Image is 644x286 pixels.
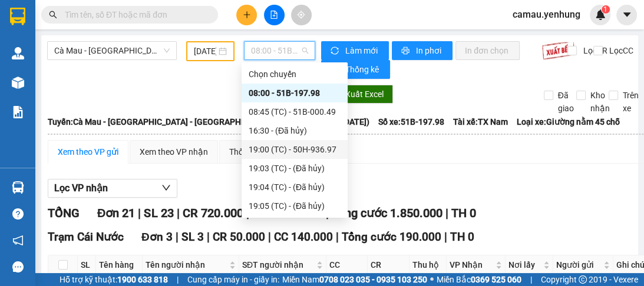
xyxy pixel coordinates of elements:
[249,199,341,212] div: 19:05 (TC) - (Đã hủy)
[556,258,601,271] span: Người gửi
[455,41,520,60] button: In đơn chọn
[161,183,171,192] span: down
[65,8,204,21] input: Tìm tên, số ĐT hoặc mã đơn
[430,277,434,282] span: ⚪️
[530,273,532,286] span: |
[60,273,168,286] span: Hỗ trợ kỹ thuật:
[213,230,265,244] span: CR 50.000
[249,162,341,175] div: 19:03 (TC) - (Đã hủy)
[48,230,124,244] span: Trạm Cái Nước
[345,88,384,101] span: Xuất Excel
[319,275,427,284] strong: 0708 023 035 - 0935 103 250
[249,105,341,118] div: 08:45 (TC) - 51B-000.49
[182,206,243,220] span: CR 720.000
[96,255,143,275] th: Tên hàng
[10,8,25,25] img: logo-vxr
[508,258,541,271] span: Nơi lấy
[249,87,341,99] div: 08:00 - 51B-197.98
[451,206,475,220] span: TH 0
[297,11,305,19] span: aim
[471,275,521,284] strong: 0369 525 060
[141,230,173,244] span: Đơn 3
[579,44,609,57] span: Lọc CR
[444,230,447,244] span: |
[249,124,341,137] div: 16:30 - (Đã hủy)
[12,77,24,89] img: warehouse-icon
[58,145,118,158] div: Xem theo VP gửi
[97,206,135,220] span: Đơn 21
[229,145,263,158] div: Thống kê
[401,46,411,56] span: printer
[264,5,285,25] button: file-add
[268,230,271,244] span: |
[78,255,96,275] th: SL
[187,273,279,286] span: Cung cấp máy in - giấy in:
[12,261,24,272] span: message
[12,181,24,194] img: warehouse-icon
[517,115,620,128] span: Loại xe: Giường nằm 45 chỗ
[249,68,341,81] div: Chọn chuyến
[48,179,177,198] button: Lọc VP nhận
[541,41,575,60] img: 9k=
[140,145,208,158] div: Xem theo VP nhận
[12,235,24,246] span: notification
[622,9,632,20] span: caret-down
[331,46,341,56] span: sync
[453,115,508,128] span: Tài xế: TX Nam
[618,89,643,115] span: Trên xe
[416,44,443,57] span: In phơi
[48,117,275,127] b: Tuyến: Cà Mau - [GEOGRAPHIC_DATA] - [GEOGRAPHIC_DATA]
[242,258,314,271] span: SĐT người nhận
[553,89,579,115] span: Đã giao
[616,5,637,25] button: caret-down
[282,273,427,286] span: Miền Nam
[12,106,24,118] img: solution-icon
[291,5,312,25] button: aim
[445,206,448,220] span: |
[378,115,444,128] span: Số xe: 51B-197.98
[321,60,390,79] button: bar-chartThống kê
[321,41,389,60] button: syncLàm mới
[207,230,210,244] span: |
[242,65,348,84] div: Chọn chuyến
[146,258,227,271] span: Tên người nhận
[450,230,474,244] span: TH 0
[177,273,179,286] span: |
[236,5,257,25] button: plus
[342,230,441,244] span: Tổng cước 190.000
[409,255,447,275] th: Thu hộ
[579,275,587,284] span: copyright
[49,11,57,19] span: search
[345,44,379,57] span: Làm mới
[595,9,606,20] img: icon-new-feature
[602,5,610,14] sup: 1
[503,7,590,22] span: camau.yenhung
[243,11,251,19] span: plus
[194,45,216,58] input: 10/08/2025
[586,89,615,115] span: Kho nhận
[251,42,308,59] span: 08:00 - 51B-197.98
[12,47,24,59] img: warehouse-icon
[336,230,339,244] span: |
[138,206,141,220] span: |
[12,208,24,220] span: question-circle
[326,255,368,275] th: CC
[605,44,635,57] span: Lọc CC
[54,42,170,59] span: Cà Mau - Sài Gòn - Đồng Nai
[603,5,607,14] span: 1
[392,41,453,60] button: printerIn phơi
[345,63,381,76] span: Thống kê
[249,143,341,156] div: 19:00 (TC) - 50H-936.97
[176,230,179,244] span: |
[48,206,80,220] span: TỔNG
[368,255,409,275] th: CR
[117,275,168,284] strong: 1900 633 818
[176,206,179,220] span: |
[144,206,173,220] span: SL 23
[181,230,204,244] span: SL 3
[274,230,333,244] span: CC 140.000
[270,11,278,19] span: file-add
[54,181,108,195] span: Lọc VP nhận
[323,85,393,104] button: downloadXuất Excel
[249,181,341,194] div: 19:04 (TC) - (Đã hủy)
